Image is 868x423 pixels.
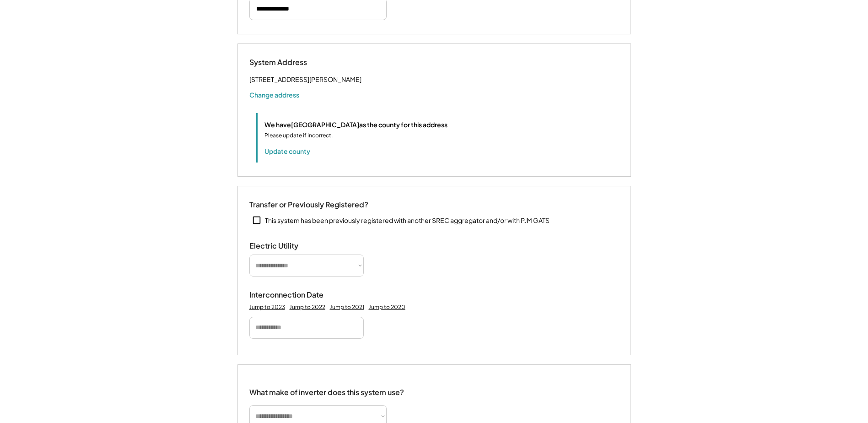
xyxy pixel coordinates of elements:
[249,290,341,300] div: Interconnection Date
[264,146,310,156] button: Update county
[290,304,325,311] div: Jump to 2022
[249,379,404,399] div: What make of inverter does this system use?
[249,58,341,67] div: System Address
[369,304,405,311] div: Jump to 2020
[249,74,361,85] div: [STREET_ADDRESS][PERSON_NAME]
[264,120,447,130] div: We have as the county for this address
[264,131,333,140] div: Please update if incorrect.
[291,120,359,129] u: [GEOGRAPHIC_DATA]
[249,200,368,210] div: Transfer or Previously Registered?
[249,241,341,251] div: Electric Utility
[265,216,550,225] div: This system has been previously registered with another SREC aggregator and/or with PJM GATS
[249,90,299,99] button: Change address
[330,304,364,311] div: Jump to 2021
[249,304,285,311] div: Jump to 2023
